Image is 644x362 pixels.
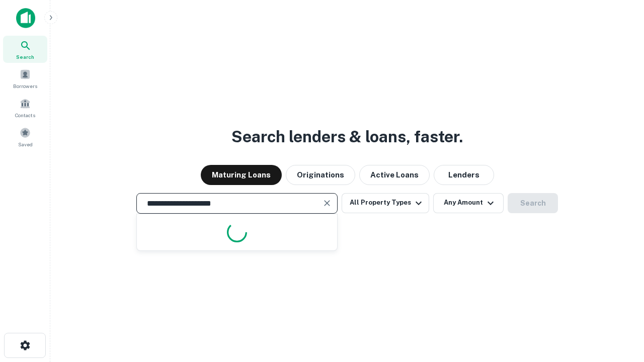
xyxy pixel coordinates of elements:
[3,123,47,150] a: Saved
[16,53,34,61] span: Search
[231,125,463,149] h3: Search lenders & loans, faster.
[18,140,33,148] span: Saved
[594,282,644,330] iframe: Chat Widget
[286,165,355,185] button: Originations
[359,165,430,185] button: Active Loans
[434,165,494,185] button: Lenders
[3,94,47,121] a: Contacts
[433,193,504,213] button: Any Amount
[13,82,37,90] span: Borrowers
[201,165,282,185] button: Maturing Loans
[3,65,47,92] a: Borrowers
[3,36,47,63] a: Search
[16,8,35,28] img: capitalize-icon.png
[342,193,429,213] button: All Property Types
[15,111,35,119] span: Contacts
[320,196,334,210] button: Clear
